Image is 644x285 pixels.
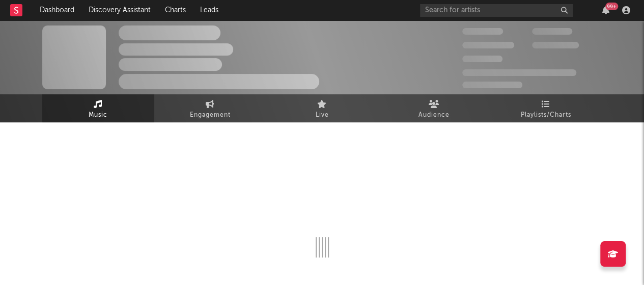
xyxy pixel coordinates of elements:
a: Audience [378,94,490,122]
input: Search for artists [420,4,573,17]
span: Live [316,109,329,121]
span: Jump Score: 85.0 [462,82,522,88]
span: 50,000,000 Monthly Listeners [462,69,576,76]
a: Playlists/Charts [490,94,602,122]
span: Music [89,109,107,121]
span: Playlists/Charts [521,109,571,121]
div: 99 + [605,3,618,10]
a: Live [266,94,378,122]
a: Engagement [154,94,266,122]
span: 50,000,000 [462,42,514,48]
span: 100,000 [462,56,502,62]
span: 300,000 [462,28,503,35]
span: Audience [418,109,450,121]
button: 99+ [602,6,609,14]
span: 1,000,000 [532,42,579,48]
span: 100,000 [532,28,572,35]
span: Engagement [190,109,231,121]
a: Music [42,94,154,122]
